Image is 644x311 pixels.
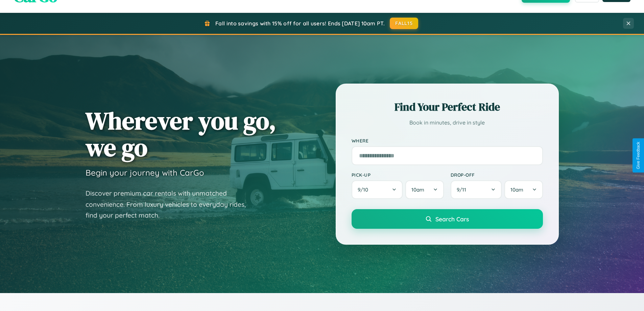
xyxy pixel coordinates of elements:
label: Drop-off [451,172,543,178]
button: FALL15 [390,18,418,29]
button: 10am [405,180,444,199]
span: Search Cars [435,215,469,223]
button: 10am [504,180,543,199]
h2: Find Your Perfect Ride [352,99,543,114]
p: Book in minutes, drive in style [352,118,543,128]
h1: Wherever you go, we go [86,107,276,161]
label: Where [352,138,543,143]
span: 9 / 10 [358,186,372,193]
label: Pick-up [352,172,444,178]
span: Fall into savings with 15% off for all users! Ends [DATE] 10am PT. [215,20,385,27]
p: Discover premium car rentals with unmatched convenience. From luxury vehicles to everyday rides, ... [86,188,255,221]
h3: Begin your journey with CarGo [86,168,204,178]
span: 10am [510,186,523,193]
span: 10am [411,186,424,193]
div: Give Feedback [636,142,641,169]
button: Search Cars [352,209,543,229]
button: 9/11 [451,180,502,199]
button: 9/10 [352,180,403,199]
span: 9 / 11 [457,186,470,193]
